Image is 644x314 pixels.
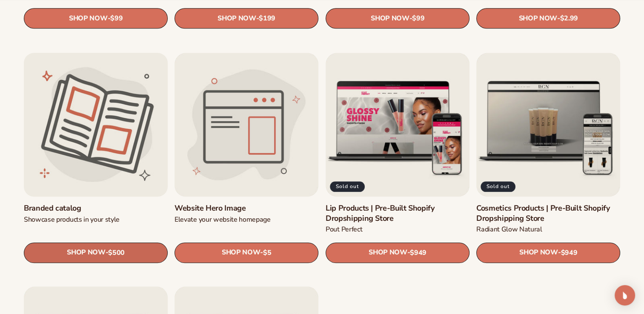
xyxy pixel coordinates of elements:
[222,248,260,257] span: SHOP NOW
[371,14,409,23] span: SHOP NOW
[326,242,469,263] a: SHOP NOW- $949
[560,15,578,23] span: $2.99
[69,14,107,23] span: SHOP NOW
[326,203,469,223] a: Lip Products | Pre-Built Shopify Dropshipping Store
[561,248,577,257] span: $949
[476,203,620,223] a: Cosmetics Products | Pre-Built Shopify Dropshipping Store
[175,203,318,213] a: Website Hero Image
[615,285,635,305] div: Open Intercom Messenger
[518,14,557,23] span: SHOP NOW
[24,203,168,213] a: Branded catalog
[326,9,469,29] a: SHOP NOW- $99
[259,15,276,23] span: $199
[175,9,318,29] a: SHOP NOW- $199
[24,242,168,263] a: SHOP NOW- $500
[67,248,105,257] span: SHOP NOW
[476,9,620,29] a: SHOP NOW- $2.99
[519,248,558,257] span: SHOP NOW
[108,248,125,257] span: $500
[175,242,318,263] a: SHOP NOW- $5
[110,15,123,23] span: $99
[218,14,256,23] span: SHOP NOW
[24,9,168,29] a: SHOP NOW- $99
[263,248,271,257] span: $5
[476,242,620,263] a: SHOP NOW- $949
[410,248,426,257] span: $949
[369,248,407,257] span: SHOP NOW
[412,15,424,23] span: $99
